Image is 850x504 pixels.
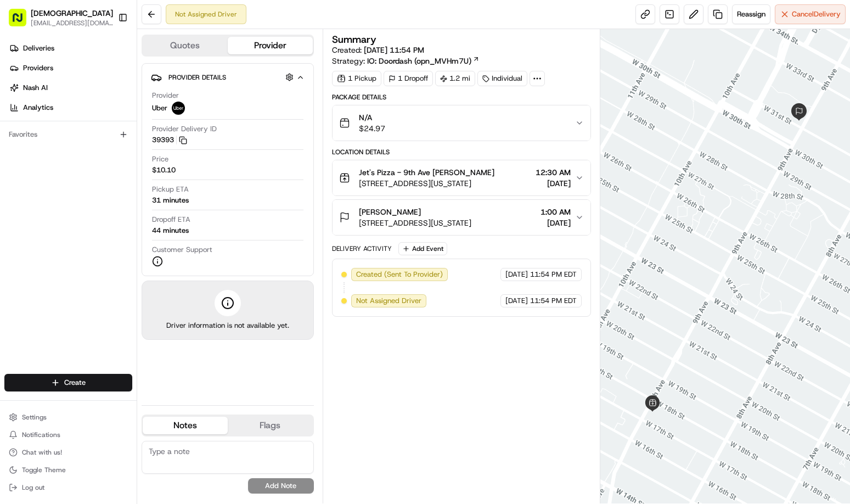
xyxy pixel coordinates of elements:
[332,93,592,102] div: Package Details
[228,37,313,54] button: Provider
[228,417,313,434] button: Flags
[332,44,424,55] span: Created:
[22,448,62,457] span: Chat with us!
[541,206,571,217] span: 1:00 AM
[31,8,113,19] button: [DEMOGRAPHIC_DATA]
[505,296,528,306] span: [DATE]
[168,73,226,82] span: Provider Details
[359,112,385,123] span: N/A
[172,102,185,115] img: uber-new-logo.jpeg
[152,154,168,164] span: Price
[152,184,189,194] span: Pickup ETA
[4,126,132,143] div: Favorites
[22,413,47,422] span: Settings
[505,270,528,279] span: [DATE]
[367,55,471,66] span: IO: Doordash (opn_MVHm7U)
[332,55,480,66] div: Strategy:
[23,103,53,113] span: Analytics
[332,35,376,44] h3: Summary
[4,79,137,97] a: Nash AI
[143,37,228,54] button: Quotes
[536,167,571,178] span: 12:30 AM
[359,206,421,217] span: [PERSON_NAME]
[332,148,592,156] div: Location Details
[151,68,305,86] button: Provider Details
[4,410,132,425] button: Settings
[22,466,66,474] span: Toggle Theme
[364,45,424,55] span: [DATE] 11:54 PM
[359,217,471,228] span: [STREET_ADDRESS][US_STATE]
[359,123,385,134] span: $24.97
[4,4,114,31] button: [DEMOGRAPHIC_DATA][EMAIL_ADDRESS][DOMAIN_NAME]
[152,103,167,113] span: Uber
[4,427,132,443] button: Notifications
[152,135,187,145] button: 39393
[359,167,494,178] span: Jet's Pizza - 9th Ave [PERSON_NAME]
[23,63,53,73] span: Providers
[332,244,392,253] div: Delivery Activity
[152,226,189,236] div: 44 minutes
[541,217,571,228] span: [DATE]
[166,321,289,331] span: Driver information is not available yet.
[22,430,60,439] span: Notifications
[792,9,841,19] span: Cancel Delivery
[367,55,480,66] a: IO: Doordash (opn_MVHm7U)
[4,462,132,478] button: Toggle Theme
[384,71,433,86] div: 1 Dropoff
[333,200,591,235] button: [PERSON_NAME][STREET_ADDRESS][US_STATE]1:00 AM[DATE]
[4,480,132,495] button: Log out
[143,417,228,434] button: Notes
[64,378,86,388] span: Create
[333,105,591,141] button: N/A$24.97
[4,99,137,116] a: Analytics
[4,445,132,460] button: Chat with us!
[536,178,571,189] span: [DATE]
[152,165,176,175] span: $10.10
[4,374,132,391] button: Create
[23,83,48,93] span: Nash AI
[152,245,212,255] span: Customer Support
[530,270,577,279] span: 11:54 PM EDT
[152,215,190,225] span: Dropoff ETA
[732,4,770,24] button: Reassign
[152,124,217,134] span: Provider Delivery ID
[332,71,381,86] div: 1 Pickup
[152,195,189,205] div: 31 minutes
[152,91,179,100] span: Provider
[775,4,846,24] button: CancelDelivery
[333,160,591,195] button: Jet's Pizza - 9th Ave [PERSON_NAME][STREET_ADDRESS][US_STATE]12:30 AM[DATE]
[477,71,527,86] div: Individual
[398,242,447,255] button: Add Event
[4,40,137,57] a: Deliveries
[23,43,54,53] span: Deliveries
[31,19,113,27] button: [EMAIL_ADDRESS][DOMAIN_NAME]
[435,71,475,86] div: 1.2 mi
[359,178,494,189] span: [STREET_ADDRESS][US_STATE]
[356,296,421,306] span: Not Assigned Driver
[356,270,443,279] span: Created (Sent To Provider)
[22,483,44,492] span: Log out
[4,59,137,77] a: Providers
[530,296,577,306] span: 11:54 PM EDT
[737,9,765,19] span: Reassign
